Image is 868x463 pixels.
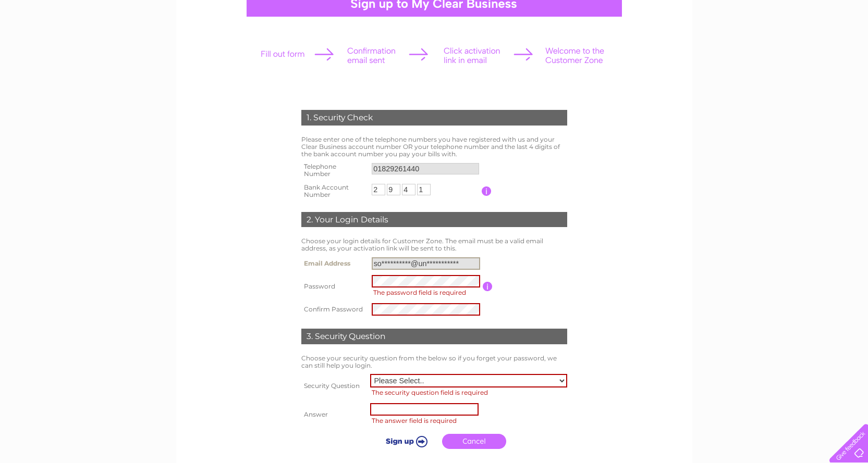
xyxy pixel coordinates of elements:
[299,235,570,255] td: Choose your login details for Customer Zone. The email must be a valid email address, as your act...
[483,282,493,291] input: Information
[671,5,743,18] a: 0333 014 3131
[482,186,492,196] input: Information
[188,6,681,51] div: Clear Business is a trading name of Verastar Limited (registered in [GEOGRAPHIC_DATA] No. 3667643...
[301,212,567,228] div: 2. Your Login Details
[722,44,742,52] a: Water
[299,401,368,429] th: Answer
[299,272,369,301] th: Password
[299,255,369,272] th: Email Address
[299,301,369,318] th: Confirm Password
[30,27,83,59] img: logo.png
[301,110,567,126] div: 1. Security Check
[815,44,830,52] a: Blog
[299,181,370,202] th: Bank Account Number
[372,389,488,396] span: The security question field is required
[299,133,570,160] td: Please enter one of the telephone numbers you have registered with us and your Clear Business acc...
[836,44,862,52] a: Contact
[299,160,370,181] th: Telephone Number
[372,417,457,424] span: The answer field is required
[299,371,368,401] th: Security Question
[299,352,570,372] td: Choose your security question from the below so if you forget your password, we can still help yo...
[373,289,466,296] span: The password field is required
[373,434,437,448] input: Submit
[442,434,506,449] a: Cancel
[777,44,809,52] a: Telecoms
[301,329,567,344] div: 3. Security Question
[748,44,771,52] a: Energy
